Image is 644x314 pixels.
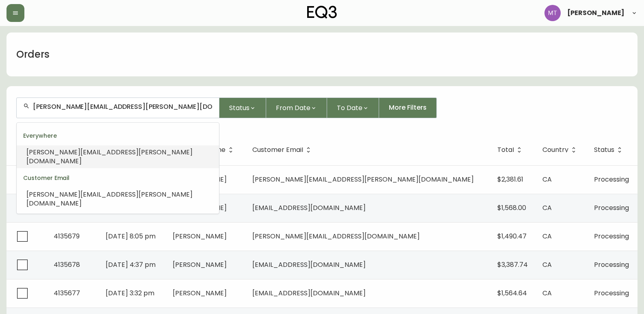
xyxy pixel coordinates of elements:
div: Customer Email [17,168,219,188]
span: Processing [594,203,629,212]
span: CA [542,232,552,241]
span: $1,568.00 [497,203,526,212]
button: Status [219,97,266,118]
span: [PERSON_NAME] [173,232,227,241]
span: [EMAIL_ADDRESS][DOMAIN_NAME] [252,288,366,298]
span: More Filters [389,103,427,112]
span: Processing [594,260,629,269]
span: [PERSON_NAME] [567,10,624,16]
span: Processing [594,232,629,241]
span: CA [542,203,552,212]
span: Status [594,147,614,152]
span: $1,564.64 [497,288,527,298]
span: 4135677 [54,288,80,298]
span: Country [542,146,579,154]
span: 4135678 [54,260,80,269]
span: [PERSON_NAME][EMAIL_ADDRESS][PERSON_NAME][DOMAIN_NAME] [26,147,193,166]
span: Total [497,146,525,154]
span: [PERSON_NAME] [173,288,227,298]
span: [DATE] 3:32 pm [106,288,154,298]
span: Processing [594,288,629,298]
h1: Orders [16,48,50,61]
span: Status [594,146,625,154]
span: [PERSON_NAME][EMAIL_ADDRESS][PERSON_NAME][DOMAIN_NAME] [26,190,193,208]
span: $3,387.74 [497,260,528,269]
span: Country [542,147,568,152]
span: [PERSON_NAME] [173,260,227,269]
button: From Date [266,97,327,118]
div: Everywhere [17,126,219,145]
span: $2,381.61 [497,175,523,184]
input: Search [33,103,212,110]
span: CA [542,175,552,184]
span: Customer Email [252,146,314,154]
span: [PERSON_NAME][EMAIL_ADDRESS][DOMAIN_NAME] [252,232,420,241]
span: From Date [276,103,310,113]
span: Customer Email [252,147,303,152]
span: CA [542,288,552,298]
span: CA [542,260,552,269]
span: $1,490.47 [497,232,527,241]
span: Status [229,103,249,113]
img: logo [307,6,337,19]
span: To Date [337,103,362,113]
span: [EMAIL_ADDRESS][DOMAIN_NAME] [252,260,366,269]
span: [PERSON_NAME][EMAIL_ADDRESS][PERSON_NAME][DOMAIN_NAME] [252,175,474,184]
span: Processing [594,175,629,184]
img: 397d82b7ede99da91c28605cdd79fceb [544,5,561,21]
button: To Date [327,97,379,118]
span: [EMAIL_ADDRESS][DOMAIN_NAME] [252,203,366,212]
span: Total [497,147,514,152]
span: [DATE] 4:37 pm [106,260,156,269]
span: [DATE] 8:05 pm [106,232,156,241]
span: 4135679 [54,232,80,241]
button: More Filters [379,97,437,118]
